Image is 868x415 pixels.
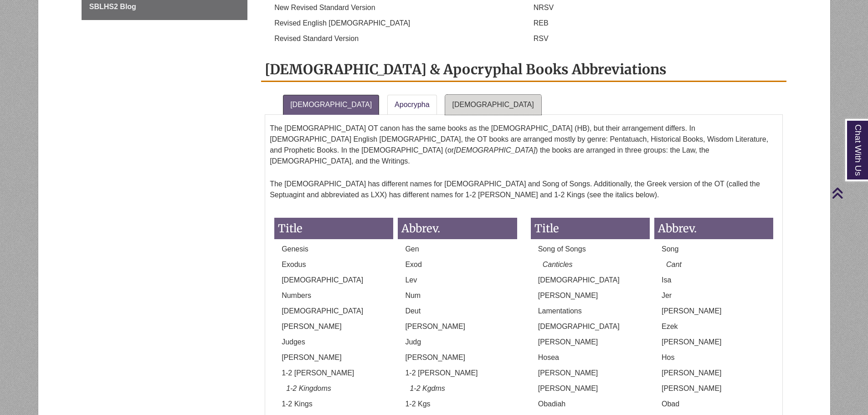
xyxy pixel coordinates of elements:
[261,58,786,82] h2: [DEMOGRAPHIC_DATA] & Apocryphal Books Abbreviations
[531,275,650,286] p: [DEMOGRAPHIC_DATA]
[398,275,517,286] p: Lev
[270,175,778,204] p: The [DEMOGRAPHIC_DATA] has different names for [DEMOGRAPHIC_DATA] and Song of Songs. Additionally...
[274,352,393,363] p: [PERSON_NAME]
[398,218,517,239] h3: Abbrev.
[274,275,393,286] p: [DEMOGRAPHIC_DATA]
[654,321,773,332] p: Ezek
[398,368,517,379] p: 1-2 [PERSON_NAME]
[274,244,393,255] p: Genesis
[654,337,773,348] p: [PERSON_NAME]
[398,306,517,317] p: Deut
[531,383,650,394] p: [PERSON_NAME]
[531,337,650,348] p: [PERSON_NAME]
[387,95,437,115] a: Apocrypha
[531,290,650,301] p: [PERSON_NAME]
[89,3,136,10] span: SBLHS2 Blog
[531,368,650,379] p: [PERSON_NAME]
[531,244,650,255] p: Song of Songs
[531,352,650,363] p: Hosea
[654,368,773,379] p: [PERSON_NAME]
[398,337,517,348] p: Judg
[410,384,445,392] em: 1-2 Kgdms
[274,337,393,348] p: Judges
[654,352,773,363] p: Hos
[267,2,522,13] p: New Revised Standard Version
[286,384,331,392] em: 1-2 Kingdoms
[531,321,650,332] p: [DEMOGRAPHIC_DATA]
[445,95,541,115] a: [DEMOGRAPHIC_DATA]
[274,306,393,317] p: [DEMOGRAPHIC_DATA]
[654,244,773,255] p: Song
[654,275,773,286] p: Isa
[274,368,393,379] p: 1-2 [PERSON_NAME]
[274,259,393,270] p: Exodus
[398,399,517,410] p: 1-2 Kgs
[666,261,682,268] em: Cant
[832,187,866,199] a: Back to Top
[267,18,522,29] p: Revised English [DEMOGRAPHIC_DATA]
[267,33,522,44] p: Revised Standard Version
[531,399,650,410] p: Obadiah
[398,321,517,332] p: [PERSON_NAME]
[454,146,535,154] em: [DEMOGRAPHIC_DATA]
[526,2,781,13] p: NRSV
[654,218,773,239] h3: Abbrev.
[543,261,573,268] em: Canticles
[526,33,781,44] p: RSV
[274,290,393,301] p: Numbers
[274,218,393,239] h3: Title
[270,119,778,170] p: The [DEMOGRAPHIC_DATA] OT canon has the same books as the [DEMOGRAPHIC_DATA] (HB), but their arra...
[654,306,773,317] p: [PERSON_NAME]
[531,218,650,239] h3: Title
[398,244,517,255] p: Gen
[274,399,393,410] p: 1-2 Kings
[283,95,379,115] a: [DEMOGRAPHIC_DATA]
[398,290,517,301] p: Num
[274,321,393,332] p: [PERSON_NAME]
[398,352,517,363] p: [PERSON_NAME]
[526,18,781,29] p: REB
[654,290,773,301] p: Jer
[398,259,517,270] p: Exod
[531,306,650,317] p: Lamentations
[654,399,773,410] p: Obad
[654,383,773,394] p: [PERSON_NAME]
